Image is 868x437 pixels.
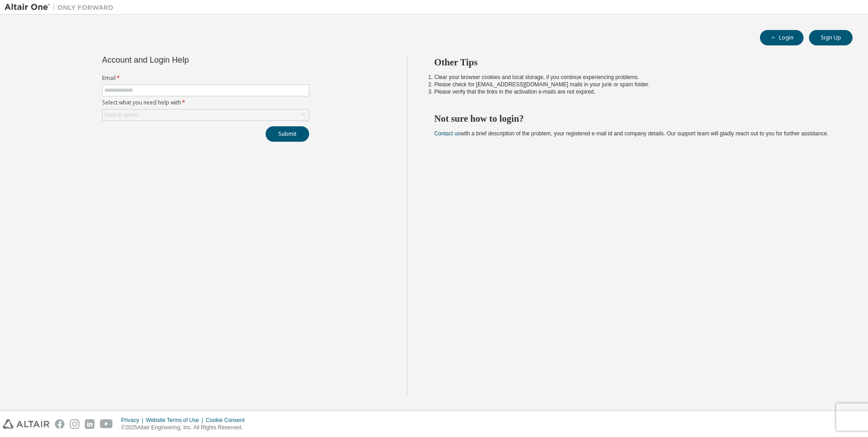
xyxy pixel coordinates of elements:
div: Privacy [121,417,146,424]
li: Please verify that the links in the activation e-mails are not expired. [434,88,837,95]
div: Click to select [104,111,138,119]
h2: Other Tips [434,56,837,68]
div: Account and Login Help [102,56,268,64]
p: © 2025 Altair Engineering, Inc. All Rights Reserved. [121,424,250,432]
a: Contact us [434,130,460,137]
h2: Not sure how to login? [434,113,837,124]
span: with a brief description of the problem, your registered e-mail id and company details. Our suppo... [434,130,829,137]
div: Cookie Consent [206,417,250,424]
button: Login [760,30,804,45]
li: Clear your browser cookies and local storage, if you continue experiencing problems. [434,74,837,81]
button: Sign Up [809,30,853,45]
img: facebook.svg [55,419,64,429]
button: Submit [266,126,309,142]
label: Email [102,74,309,82]
img: instagram.svg [70,419,79,429]
img: youtube.svg [100,419,113,429]
li: Please check for [EMAIL_ADDRESS][DOMAIN_NAME] mails in your junk or spam folder. [434,81,837,88]
img: altair_logo.svg [3,419,49,429]
label: Select what you need help with [102,99,309,106]
img: Altair One [5,3,118,12]
div: Click to select [103,109,309,120]
div: Website Terms of Use [146,417,206,424]
img: linkedin.svg [85,419,94,429]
